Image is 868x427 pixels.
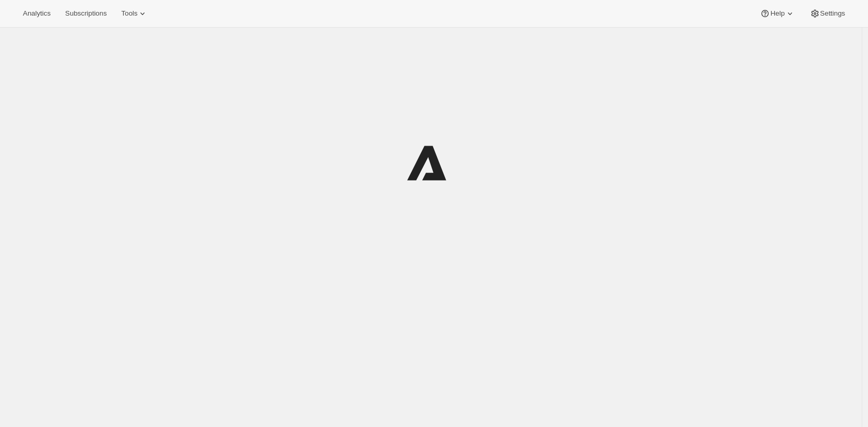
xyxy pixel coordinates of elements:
button: Help [754,6,801,21]
span: Subscriptions [65,9,107,18]
button: Subscriptions [59,6,113,21]
button: Settings [804,6,851,21]
span: Help [770,9,784,18]
span: Settings [820,9,845,18]
span: Analytics [23,9,50,18]
button: Tools [115,6,154,21]
button: Analytics [17,6,57,21]
span: Tools [121,9,137,18]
